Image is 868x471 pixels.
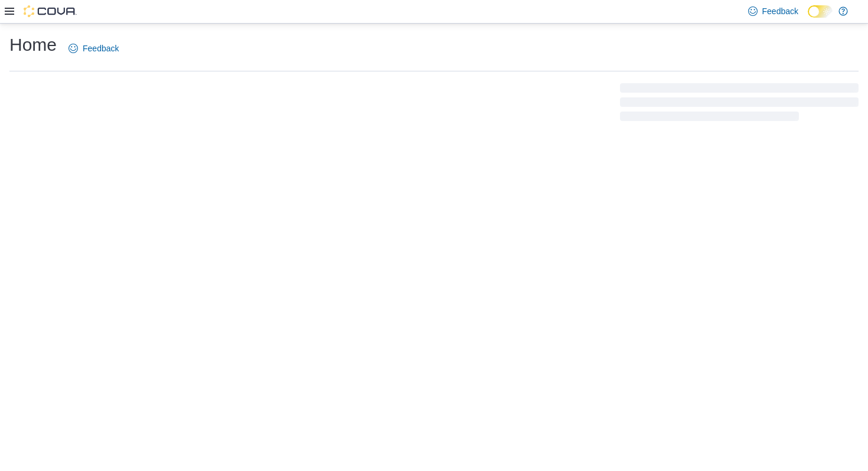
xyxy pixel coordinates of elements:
input: Dark Mode [808,5,833,18]
h1: Home [9,33,57,57]
span: Feedback [83,42,119,54]
span: Dark Mode [808,18,808,18]
span: Loading [620,86,859,123]
a: Feedback [64,37,123,60]
img: Cova [24,5,77,17]
span: Feedback [762,5,798,17]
